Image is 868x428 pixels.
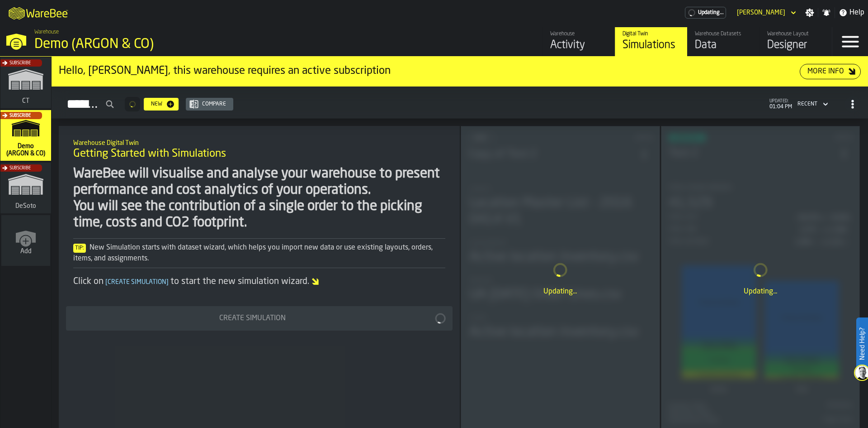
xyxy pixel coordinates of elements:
label: button-toggle-Notifications [818,8,835,17]
span: Help [849,7,864,18]
div: Simulations [623,38,680,53]
div: Demo (ARGON & CO) [34,36,278,53]
a: link-to-/wh/i/f4b48827-899b-4d27-9478-094b6b2bfdee/feed/ [542,27,615,56]
a: link-to-/wh/i/f4b48827-899b-4d27-9478-094b6b2bfdee/simulations [0,110,51,163]
div: DropdownMenuValue-Shalini Coutinho [733,7,798,18]
div: DropdownMenuValue-4 [794,99,830,110]
label: button-toggle-Menu [832,27,868,56]
div: title-Getting Started with Simulations [66,133,453,166]
div: ButtonLoadMore-Loading...-Prev-First-Last [121,97,144,111]
div: Activity [550,38,608,53]
span: Add [20,248,32,255]
span: Subscribe [9,61,31,66]
span: Create Simulation [104,279,170,285]
a: link-to-/wh/new [1,215,50,268]
button: button-New [144,98,179,111]
span: Subscribe [9,113,31,118]
div: Data [695,38,752,53]
span: Updating... [698,10,724,16]
div: Updating... [669,286,853,297]
a: link-to-/wh/i/311453a2-eade-4fd3-b522-1ff6a7eba4ba/simulations [0,58,51,110]
div: New [147,101,166,107]
a: link-to-/wh/i/f4b48827-899b-4d27-9478-094b6b2bfdee/designer [759,27,832,56]
label: Need Help? [857,318,867,369]
div: Create Simulation [71,313,434,324]
label: button-toggle-Help [835,7,868,18]
a: link-to-/wh/i/53489ce4-9a4e-4130-9411-87a947849922/simulations [0,163,51,215]
div: New Simulation starts with dataset wizard, which helps you import new data or use existing layout... [73,242,445,264]
div: Hello, [PERSON_NAME], this warehouse requires an active subscription [59,64,800,78]
div: More Info [804,66,848,77]
button: button-Compare [186,98,233,111]
span: Subscribe [9,166,31,171]
div: WareBee will visualise and analyse your warehouse to present performance and cost analytics of yo... [73,166,445,231]
span: Tip: [73,244,86,253]
span: Getting Started with Simulations [73,147,226,161]
span: ] [166,279,169,285]
label: button-toggle-Settings [802,8,818,17]
div: Digital Twin [623,31,680,37]
h2: Sub Title [73,138,445,147]
div: Warehouse Layout [767,31,825,37]
div: ItemListCard- [52,57,868,87]
span: Warehouse [34,29,59,35]
div: DropdownMenuValue-Shalini Coutinho [737,9,785,16]
a: link-to-/wh/i/f4b48827-899b-4d27-9478-094b6b2bfdee/simulations [615,27,687,56]
div: Warehouse [550,31,608,37]
div: Designer [767,38,825,53]
div: Warehouse Datasets [695,31,752,37]
span: updated: [769,99,792,104]
div: DropdownMenuValue-4 [797,101,817,107]
a: link-to-/wh/i/f4b48827-899b-4d27-9478-094b6b2bfdee/pricing/ [685,7,726,19]
a: link-to-/wh/i/f4b48827-899b-4d27-9478-094b6b2bfdee/data [687,27,759,56]
span: [ [105,279,108,285]
div: Compare [198,101,230,107]
div: Updating... [468,286,652,297]
h2: button-Simulations [52,87,868,119]
div: Menu Subscription [685,7,726,19]
button: button-Create Simulation [66,306,453,331]
div: Click on to start the new simulation wizard. [73,275,445,288]
span: 01:04 PM [769,104,792,110]
button: button-More Info [800,64,861,79]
